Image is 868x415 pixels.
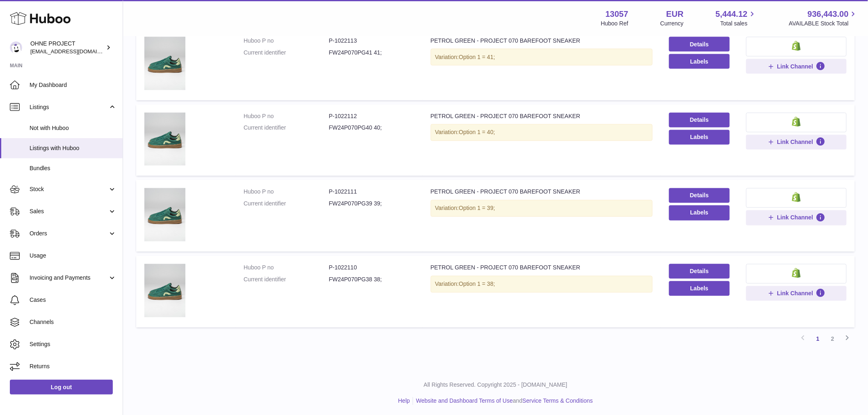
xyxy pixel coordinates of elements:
span: Listings with Huboo [30,144,116,152]
div: Variation: [431,276,653,293]
dd: FW24P070PG41 41; [329,49,414,57]
span: [EMAIL_ADDRESS][DOMAIN_NAME] [30,48,121,55]
button: Link Channel [746,59,847,74]
dd: P-1022113 [329,37,414,45]
dt: Current identifier [244,49,329,57]
span: Link Channel [777,139,813,146]
dt: Current identifier [244,276,329,284]
div: Variation: [431,124,653,141]
img: shopify-small.png [792,192,801,202]
span: Channels [30,318,116,326]
a: Website and Dashboard Terms of Use [416,398,513,404]
img: PETROL GREEN - PROJECT 070 BAREFOOT SNEAKER [144,264,185,317]
span: Option 1 = 39; [459,205,495,212]
div: PETROL GREEN - PROJECT 070 BAREFOOT SNEAKER [431,113,653,121]
div: Huboo Ref [601,20,628,27]
div: PETROL GREEN - PROJECT 070 BAREFOOT SNEAKER [431,37,653,45]
span: Link Channel [777,63,813,70]
dt: Huboo P no [244,188,329,196]
span: Sales [30,207,108,215]
dd: FW24P070PG38 38; [329,276,414,284]
strong: EUR [666,9,683,20]
a: Log out [10,380,113,394]
span: Link Channel [777,290,813,297]
div: OHNE PROJECT [30,40,104,55]
button: Labels [669,281,730,296]
a: Service Terms & Conditions [523,398,593,404]
div: Currency [660,20,684,27]
a: Details [669,37,730,52]
dd: FW24P070PG39 39; [329,200,414,208]
span: Option 1 = 38; [459,281,495,287]
dt: Current identifier [244,124,329,132]
p: All Rights Reserved. Copyright 2025 - [DOMAIN_NAME] [130,381,861,389]
span: Bundles [30,164,116,172]
span: Total sales [720,20,757,27]
img: shopify-small.png [792,117,801,127]
span: Not with Huboo [30,124,116,132]
div: Variation: [431,200,653,217]
div: PETROL GREEN - PROJECT 070 BAREFOOT SNEAKER [431,264,653,272]
img: PETROL GREEN - PROJECT 070 BAREFOOT SNEAKER [144,37,185,90]
img: shopify-small.png [792,268,801,278]
a: 2 [825,332,840,347]
div: PETROL GREEN - PROJECT 070 BAREFOOT SNEAKER [431,188,653,196]
img: internalAdmin-13057@internal.huboo.com [10,41,22,54]
span: 5,444.12 [716,9,748,20]
dd: P-1022110 [329,264,414,272]
button: Labels [669,54,730,69]
span: Option 1 = 40; [459,129,495,136]
span: Listings [30,103,108,111]
span: Settings [30,340,116,348]
a: Details [669,113,730,128]
span: AVAILABLE Stock Total [789,20,858,27]
span: My Dashboard [30,81,116,89]
span: Option 1 = 41; [459,54,495,60]
button: Link Channel [746,210,847,225]
span: Stock [30,185,108,193]
img: PETROL GREEN - PROJECT 070 BAREFOOT SNEAKER [144,113,185,166]
dd: FW24P070PG40 40; [329,124,414,132]
img: shopify-small.png [792,41,801,51]
span: Cases [30,296,116,304]
span: Returns [30,363,116,370]
button: Labels [669,130,730,145]
span: Link Channel [777,214,813,221]
button: Link Channel [746,135,847,150]
a: Help [398,398,410,404]
span: Invoicing and Payments [30,274,108,282]
dt: Huboo P no [244,37,329,45]
a: 936,443.00 AVAILABLE Stock Total [789,9,858,27]
dt: Huboo P no [244,264,329,272]
a: Details [669,188,730,203]
div: Variation: [431,49,653,66]
span: Orders [30,230,108,237]
button: Labels [669,205,730,220]
span: Usage [30,252,116,260]
strong: 13057 [605,9,628,20]
span: 936,443.00 [808,9,849,20]
dd: P-1022111 [329,188,414,196]
dt: Current identifier [244,200,329,208]
a: 1 [811,332,825,347]
dt: Huboo P no [244,113,329,121]
img: PETROL GREEN - PROJECT 070 BAREFOOT SNEAKER [144,188,185,242]
dd: P-1022112 [329,113,414,121]
a: Details [669,264,730,279]
button: Link Channel [746,286,847,301]
a: 5,444.12 Total sales [716,9,757,27]
li: and [413,397,593,405]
